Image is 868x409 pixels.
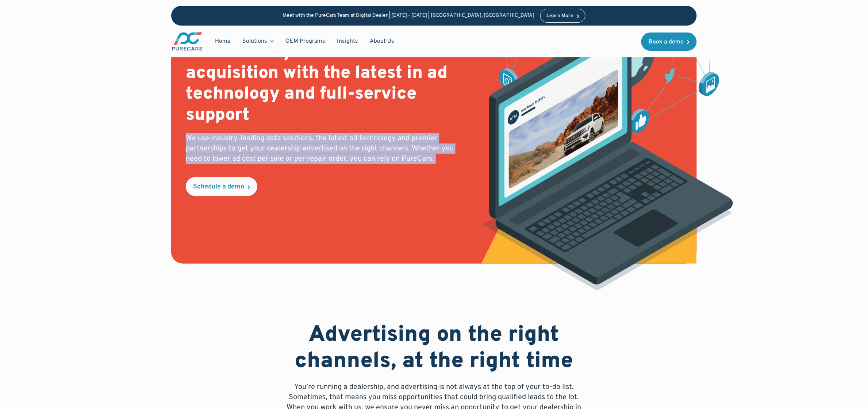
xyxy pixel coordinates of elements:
[280,34,331,48] a: OEM Programs
[186,133,469,164] p: We use industry-leading data solutions, the latest ad technology and premier partnerships to get ...
[171,31,203,51] img: purecars logo
[186,42,469,126] h2: Streamline your customer acquisition with the latest in ad technology and full-service support
[331,34,364,48] a: Insights
[209,34,237,48] a: Home
[546,14,573,19] div: Learn More
[540,9,585,23] a: Learn More
[242,37,267,45] div: Solutions
[237,34,280,48] div: Solutions
[283,13,534,19] p: Meet with the PureCars Team at Digital Dealer | [DATE] - [DATE] | [GEOGRAPHIC_DATA], [GEOGRAPHIC_...
[282,322,586,375] h2: Advertising on the right channels, at the right time
[364,34,400,48] a: About Us
[186,177,257,196] a: Schedule a demo
[171,31,203,51] a: main
[649,39,684,45] div: Book a demo
[193,184,244,190] div: Schedule a demo
[641,33,697,51] a: Book a demo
